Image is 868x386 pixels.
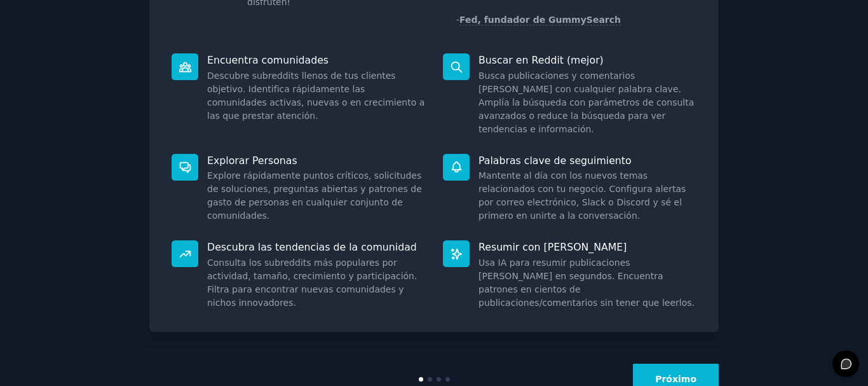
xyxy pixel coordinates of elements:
font: Próximo [655,374,696,384]
font: Mantente al día con los nuevos temas relacionados con tu negocio. Configura alertas por correo el... [478,170,686,221]
font: Buscar en Reddit (mejor) [478,54,604,66]
font: Descubra las tendencias de la comunidad [207,241,417,253]
font: - [456,15,459,25]
font: Consulta los subreddits más populares por actividad, tamaño, crecimiento y participación. Filtra ... [207,258,417,308]
font: Encuentra comunidades [207,54,329,66]
font: Resumir con [PERSON_NAME] [478,241,627,253]
font: Usa IA para resumir publicaciones [PERSON_NAME] en segundos. Encuentra patrones en cientos de pub... [478,258,695,308]
font: Palabras clave de seguimiento [478,155,632,167]
a: Fed, fundador de GummySearch [459,15,621,25]
font: Explore rápidamente puntos críticos, solicitudes de soluciones, preguntas abiertas y patrones de ... [207,170,422,221]
font: Descubre subreddits llenos de tus clientes objetivo. Identifica rápidamente las comunidades activ... [207,71,424,121]
font: Busca publicaciones y comentarios [PERSON_NAME] con cualquier palabra clave. Amplía la búsqueda c... [478,71,694,134]
font: Explorar Personas [207,155,297,167]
